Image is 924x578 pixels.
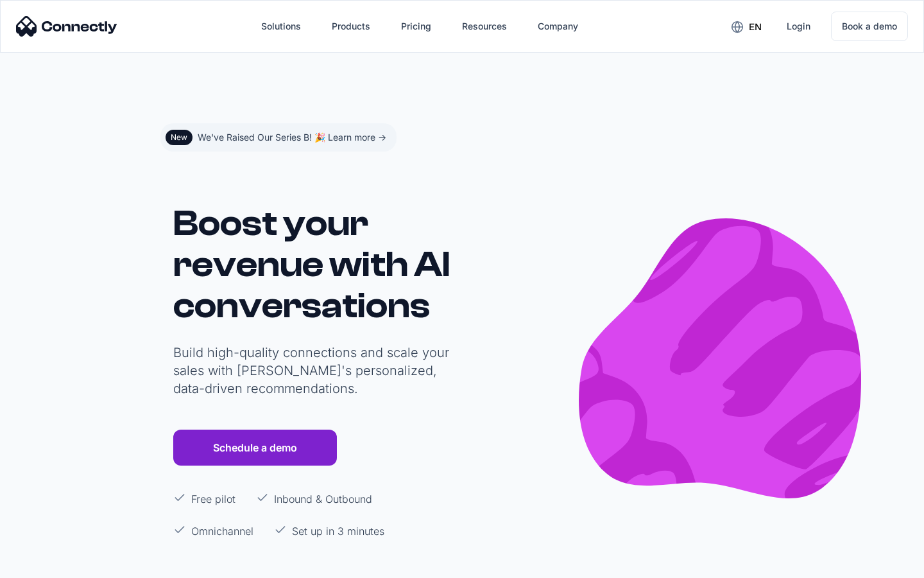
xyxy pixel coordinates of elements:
[462,17,507,35] div: Resources
[173,203,456,326] h1: Boost your revenue with AI conversations
[749,18,762,36] div: en
[191,523,253,539] p: Omnichannel
[191,491,235,507] p: Free pilot
[776,11,821,42] a: Login
[787,17,810,35] div: Login
[173,430,337,466] a: Schedule a demo
[171,132,187,143] div: New
[26,556,77,574] ul: Language list
[332,17,370,35] div: Products
[261,17,301,35] div: Solutions
[198,128,386,146] div: We've Raised Our Series B! 🎉 Learn more ->
[538,17,578,35] div: Company
[391,11,441,42] a: Pricing
[292,523,384,539] p: Set up in 3 minutes
[13,554,77,574] aside: Language selected: English
[274,491,372,507] p: Inbound & Outbound
[831,12,908,41] a: Book a demo
[16,16,117,37] img: Connectly Logo
[160,123,397,152] a: NewWe've Raised Our Series B! 🎉 Learn more ->
[173,344,456,398] p: Build high-quality connections and scale your sales with [PERSON_NAME]'s personalized, data-drive...
[401,17,431,35] div: Pricing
